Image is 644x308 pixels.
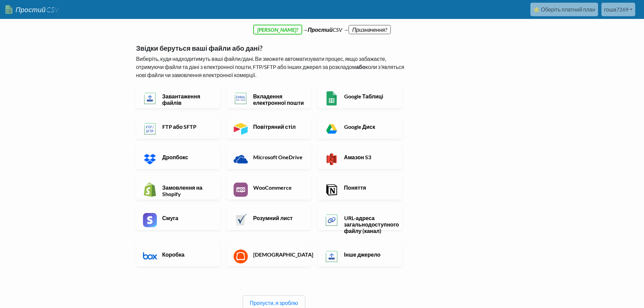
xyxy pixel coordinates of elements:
[136,85,220,108] a: Завантаження файлів
[318,243,402,266] a: Інше джерело
[344,93,383,99] font: Google Таблиці
[227,176,311,199] a: WooCommerce
[253,93,304,106] font: Вкладення електронної пошти
[136,145,220,169] a: Дропбокс
[253,123,296,130] font: Повітряний стіл
[325,91,339,105] img: Додаток та API Google Таблиць
[356,64,366,70] font: або
[318,145,402,169] a: Амазон S3
[253,215,293,221] font: Розумний лист
[234,213,248,227] img: Додаток та API Smartsheet
[318,115,402,139] a: Google Диск
[325,152,339,166] img: Додаток та API Amazon S3
[234,250,248,264] img: Додаток та API Toast
[227,145,311,169] a: Microsoft OneDrive
[253,184,292,191] font: WooCommerce
[227,85,311,108] a: Вкладення електронної пошти
[318,85,402,108] a: Google Таблиці
[253,154,303,160] font: Microsoft OneDrive
[136,55,386,70] font: Виберіть, куди надходитимуть ваші файли/дані. Ви зможете автоматизувати процес, якщо забажаєте, о...
[325,250,339,264] img: Інший вихідний додаток та API
[234,152,248,166] img: Додаток та API Microsoft OneDrive
[325,213,339,227] img: Додаток та API URL-адреси публічного файлу
[601,3,635,16] a: гоша7269
[136,115,220,139] a: FTP або SFTP
[162,93,200,106] font: Завантаження файлів
[136,44,263,52] font: Звідки беруться ваші файли або дані?
[143,152,157,166] img: Додаток та API Dropbox
[344,215,399,234] font: URL-адреса загальнодоступного файлу (канал)
[46,5,59,14] font: CSV
[325,183,339,197] img: Додаток та API Notion
[344,184,366,191] font: Поняття
[318,206,402,230] a: URL-адреса загальнодоступного файлу (канал)
[227,243,311,266] a: [DEMOGRAPHIC_DATA]
[533,6,595,13] font: ⭐ Оберіть платний план
[162,251,185,258] font: Коробка
[162,184,202,197] font: Замовлення на Shopify
[162,154,188,160] font: Дропбокс
[530,3,598,16] a: ⭐ Оберіть платний план
[143,213,157,227] img: Додаток та API Stripe
[344,123,375,130] font: Google Диск
[136,206,220,230] a: Смуга
[604,6,628,13] font: гоша7269
[143,91,157,105] img: Додаток та API для завантаження файлів
[227,115,311,139] a: Повітряний стіл
[136,176,220,199] a: Замовлення на Shopify
[234,183,248,197] img: Додаток та API WooCommerce
[325,122,339,136] img: Додаток та API Google Диска
[344,154,371,160] font: Амазон S3
[253,251,313,258] font: [DEMOGRAPHIC_DATA]
[227,206,311,230] a: Розумний лист
[162,123,197,130] font: FTP або SFTP
[318,176,402,199] a: Поняття
[16,5,46,14] font: Простий
[162,215,178,221] font: Смуга
[136,243,220,266] a: Коробка
[143,183,157,197] img: Додаток та API Shopify
[5,3,59,17] a: ПростийCSV
[143,250,157,264] img: Додаток та API Box
[344,251,381,258] font: Інше джерело
[234,91,248,105] img: Новий файл CSV або XLSX електронною поштою, додаток та API
[234,122,248,136] img: Додаток та API Airtable
[143,122,157,136] img: FTP або SFTP-додаток та API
